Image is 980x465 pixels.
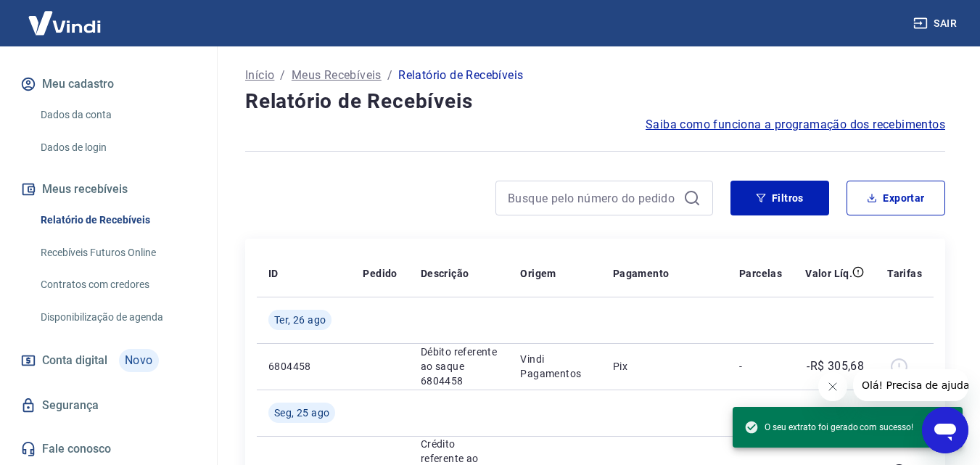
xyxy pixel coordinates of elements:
[35,133,199,162] a: Dados de login
[268,359,339,374] p: 6804458
[17,343,199,378] a: Conta digitalNovo
[35,238,199,268] a: Recebíveis Futuros Online
[17,390,199,421] a: Segurança
[887,266,922,281] p: Tarifas
[245,87,945,116] h4: Relatório de Recebíveis
[35,205,199,235] a: Relatório de Recebíveis
[268,266,279,281] p: ID
[805,266,852,281] p: Valor Líq.
[739,359,782,374] p: -
[646,116,945,133] a: Saiba como funciona a programação dos recebimentos
[280,67,285,84] p: /
[274,313,326,327] span: Ter, 26 ago
[613,359,716,374] p: Pix
[520,352,589,381] p: Vindi Pagamentos
[421,345,498,388] p: Débito referente ao saque 6804458
[35,303,199,332] a: Disponibilização de agenda
[17,1,112,45] img: Vindi
[292,67,382,84] a: Meus Recebíveis
[847,181,945,215] button: Exportar
[421,266,469,281] p: Descrição
[520,266,556,281] p: Origem
[398,67,523,84] p: Relatório de Recebíveis
[853,369,968,401] iframe: Mensagem da empresa
[922,407,968,453] iframe: Botão para abrir a janela de mensagens
[17,173,199,205] button: Meus recebíveis
[274,406,329,420] span: Seg, 25 ago
[17,433,199,465] a: Fale conosco
[730,181,829,215] button: Filtros
[739,266,782,281] p: Parcelas
[818,372,847,401] iframe: Fechar mensagem
[387,67,392,84] p: /
[508,187,678,209] input: Busque pelo número do pedido
[363,266,397,281] p: Pedido
[910,10,963,37] button: Sair
[613,266,670,281] p: Pagamento
[9,10,122,22] span: Olá! Precisa de ajuda?
[42,350,107,371] span: Conta digital
[807,358,864,375] p: -R$ 305,68
[744,420,913,435] span: O seu extrato foi gerado com sucesso!
[245,67,274,84] a: Início
[119,349,159,372] span: Novo
[35,100,199,130] a: Dados da conta
[17,68,199,100] button: Meu cadastro
[35,270,199,300] a: Contratos com credores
